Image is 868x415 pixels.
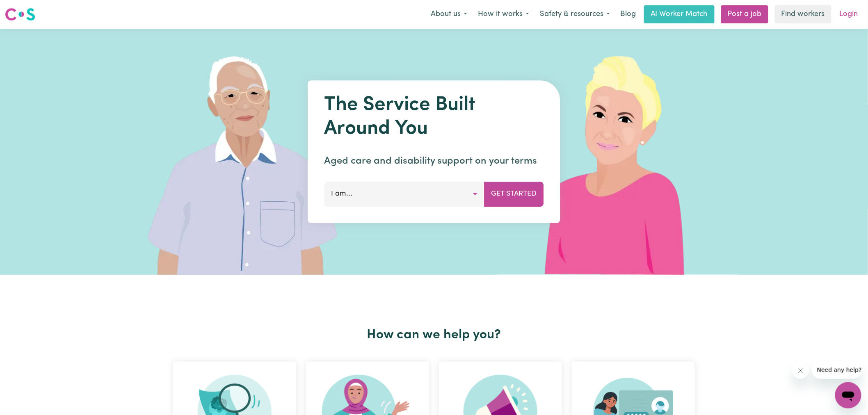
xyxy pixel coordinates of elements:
button: I am... [324,182,485,206]
iframe: Button to launch messaging window [835,382,861,408]
button: About us [425,6,473,23]
span: Need any help? [5,6,50,12]
h2: How can we help you? [168,327,700,343]
button: Safety & resources [535,6,615,23]
button: How it works [473,6,535,23]
button: Get Started [484,182,544,206]
a: Blog [615,5,641,23]
a: Find workers [775,5,831,23]
a: Post a job [721,5,768,23]
a: AI Worker Match [644,5,715,23]
img: Careseekers logo [5,7,35,22]
a: Login [835,5,863,23]
p: Aged care and disability support on your terms [324,154,544,169]
a: Careseekers logo [5,5,35,24]
iframe: Close message [793,363,809,379]
iframe: Message from company [812,361,861,379]
h1: The Service Built Around You [324,93,544,141]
